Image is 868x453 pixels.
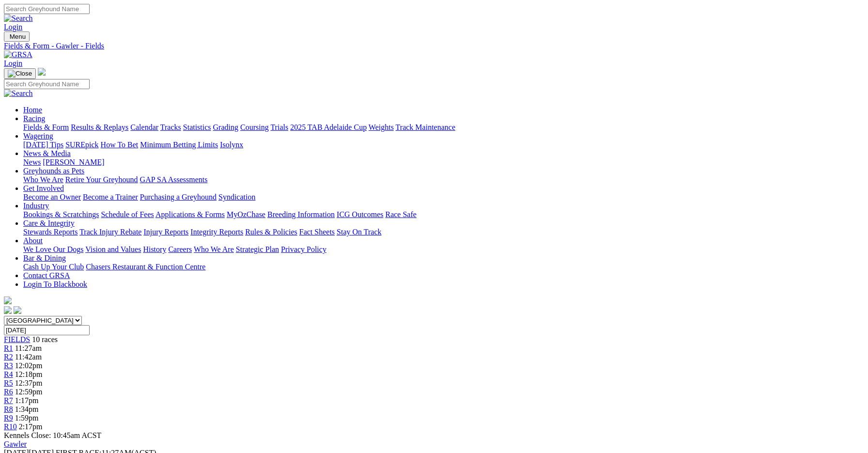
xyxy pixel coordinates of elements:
a: Wagering [23,132,53,140]
div: Wagering [23,141,864,149]
a: Bar & Dining [23,254,66,262]
a: Race Safe [385,210,416,219]
a: Login [4,23,22,31]
a: R10 [4,422,17,431]
a: MyOzChase [227,210,265,219]
span: Kennels Close: 10:45am ACST [4,431,101,439]
a: Injury Reports [143,228,188,236]
a: R3 [4,361,13,370]
a: Integrity Reports [190,228,243,236]
a: Grading [213,123,238,131]
a: Vision and Values [85,245,141,253]
div: Greyhounds as Pets [23,175,864,184]
span: 11:27am [15,344,42,352]
a: Strategic Plan [236,245,279,253]
img: twitter.svg [14,306,21,314]
a: Contact GRSA [23,271,70,280]
input: Search [4,4,90,14]
div: Bar & Dining [23,263,864,271]
a: Retire Your Greyhound [65,175,138,184]
a: R9 [4,414,13,422]
div: News & Media [23,158,864,167]
a: Who We Are [194,245,234,253]
div: Industry [23,210,864,219]
span: 12:18pm [15,370,43,378]
img: GRSA [4,50,32,59]
a: Greyhounds as Pets [23,167,84,175]
a: Track Injury Rebate [79,228,141,236]
a: Tracks [160,123,181,131]
span: R6 [4,388,13,396]
span: 1:59pm [15,414,39,422]
a: How To Bet [101,141,139,149]
span: 12:02pm [15,361,43,370]
span: 10 races [32,335,58,344]
a: SUREpick [65,141,98,149]
span: Menu [10,33,26,40]
a: R2 [4,353,13,361]
a: R5 [4,379,13,387]
input: Search [4,79,90,89]
a: We Love Our Dogs [23,245,83,253]
a: FIELDS [4,335,30,344]
a: Schedule of Fees [101,210,154,219]
a: Cash Up Your Club [23,263,84,271]
span: 12:37pm [15,379,43,387]
span: 11:42am [15,353,42,361]
a: Isolynx [220,141,243,149]
a: Track Maintenance [396,123,455,131]
a: Become a Trainer [83,193,138,201]
img: Search [4,14,33,23]
a: Care & Integrity [23,219,75,227]
button: Toggle navigation [4,68,36,79]
a: ICG Outcomes [337,210,383,219]
img: logo-grsa-white.png [38,68,46,76]
a: Results & Replays [71,123,128,131]
div: About [23,245,864,254]
div: Fields & Form - Gawler - Fields [4,42,864,50]
a: Coursing [240,123,269,131]
a: 2025 TAB Adelaide Cup [290,123,367,131]
a: Get Involved [23,184,64,192]
a: R1 [4,344,13,352]
span: 2:17pm [19,422,43,431]
img: Search [4,89,33,98]
a: [PERSON_NAME] [43,158,104,166]
a: Purchasing a Greyhound [140,193,217,201]
a: R7 [4,396,13,405]
a: Trials [270,123,288,131]
a: Stay On Track [337,228,381,236]
a: News & Media [23,149,71,157]
a: Login [4,59,22,67]
span: 12:59pm [15,388,43,396]
img: logo-grsa-white.png [4,297,12,304]
span: 1:17pm [15,396,39,405]
a: Home [23,106,42,114]
a: Privacy Policy [281,245,326,253]
span: 1:34pm [15,405,39,413]
a: News [23,158,41,166]
a: History [143,245,166,253]
a: R8 [4,405,13,413]
a: Rules & Policies [245,228,297,236]
a: Industry [23,202,49,210]
a: Breeding Information [267,210,335,219]
img: Close [8,70,32,78]
a: Who We Are [23,175,63,184]
a: Stewards Reports [23,228,77,236]
a: Syndication [218,193,255,201]
span: R4 [4,370,13,378]
a: Fields & Form [23,123,69,131]
div: Racing [23,123,864,132]
a: Applications & Forms [155,210,225,219]
a: Weights [369,123,394,131]
a: Racing [23,114,45,123]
